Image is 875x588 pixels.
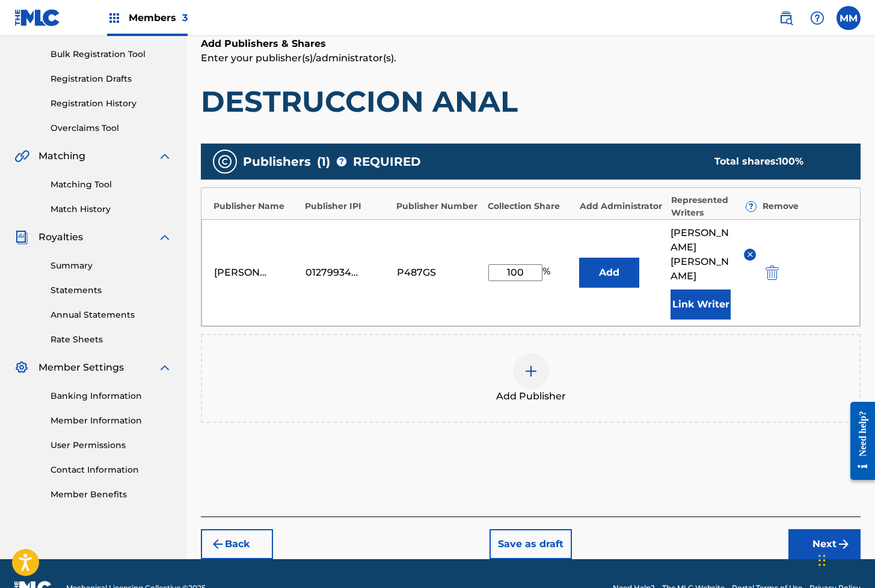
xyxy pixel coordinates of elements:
[766,265,779,280] img: 12a2ab48e56ec057fbd8.svg
[841,393,875,489] iframe: Resource Center
[14,149,29,163] img: Matching
[305,200,390,213] div: Publisher IPI
[51,439,172,452] a: User Permissions
[51,333,172,346] a: Rate Sheets
[671,226,735,283] span: [PERSON_NAME] [PERSON_NAME]
[51,414,172,427] a: Member Information
[396,200,482,213] div: Publisher Number
[51,97,172,110] a: Registration History
[671,194,757,219] div: Represented Writers
[38,149,85,163] span: Matching
[51,390,172,402] a: Banking Information
[778,156,803,167] span: 100 %
[129,11,188,25] span: Members
[213,200,299,213] div: Publisher Name
[490,529,572,559] button: Save as draft
[788,529,861,559] button: Next
[317,153,330,171] span: ( 1 )
[14,360,29,375] img: Member Settings
[51,488,172,501] a: Member Benefits
[496,389,566,404] span: Add Publisher
[210,537,225,551] img: 7ee5dd4eb1f8a8e3ef2f.svg
[815,530,875,588] iframe: Chat Widget
[774,6,798,30] a: Public Search
[746,202,756,211] span: ?
[51,178,172,191] a: Matching Tool
[810,11,824,25] img: help
[837,6,861,30] div: User Menu
[524,364,538,378] img: add
[779,11,793,25] img: search
[182,12,188,23] span: 3
[218,154,232,169] img: publishers
[38,230,83,244] span: Royalties
[542,264,553,281] span: %
[488,200,573,213] div: Collection Share
[201,51,861,65] p: Enter your publisher(s)/administrator(s).
[580,200,665,213] div: Add Administrator
[38,360,124,375] span: Member Settings
[714,154,837,169] div: Total shares:
[51,259,172,272] a: Summary
[14,230,29,244] img: Royalties
[353,153,421,171] span: REQUIRED
[201,83,861,120] h1: DESTRUCCION ANAL
[201,529,273,559] button: Back
[51,48,172,61] a: Bulk Registration Tool
[51,122,172,135] a: Overclaims Tool
[201,37,861,51] h6: Add Publishers & Shares
[51,464,172,476] a: Contact Information
[746,250,755,259] img: remove-from-list-button
[14,9,61,26] img: MLC Logo
[243,153,311,171] span: Publishers
[51,309,172,321] a: Annual Statements
[158,149,172,163] img: expand
[671,289,731,320] button: Link Writer
[763,200,848,213] div: Remove
[579,258,639,288] button: Add
[805,6,829,30] div: Help
[337,157,346,166] span: ?
[51,284,172,297] a: Statements
[107,11,121,25] img: Top Rightsholders
[158,230,172,244] img: expand
[158,360,172,375] img: expand
[818,542,826,578] div: Drag
[51,203,172,216] a: Match History
[51,73,172,85] a: Registration Drafts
